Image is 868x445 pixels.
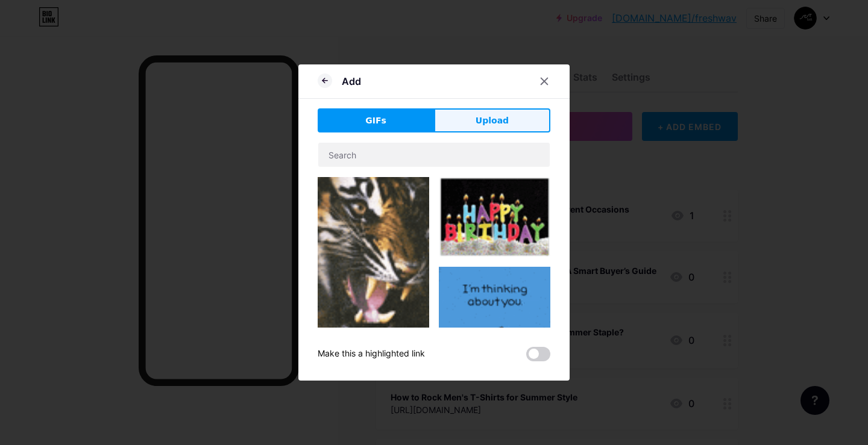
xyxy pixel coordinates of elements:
img: Gihpy [439,177,550,257]
span: GIFs [365,114,386,127]
button: GIFs [318,108,434,132]
div: Make this a highlighted link [318,347,425,361]
div: Add [342,74,361,89]
button: Upload [434,108,550,132]
img: Gihpy [318,177,429,336]
input: Search [318,143,550,167]
span: Upload [476,114,509,127]
img: Gihpy [439,267,550,378]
